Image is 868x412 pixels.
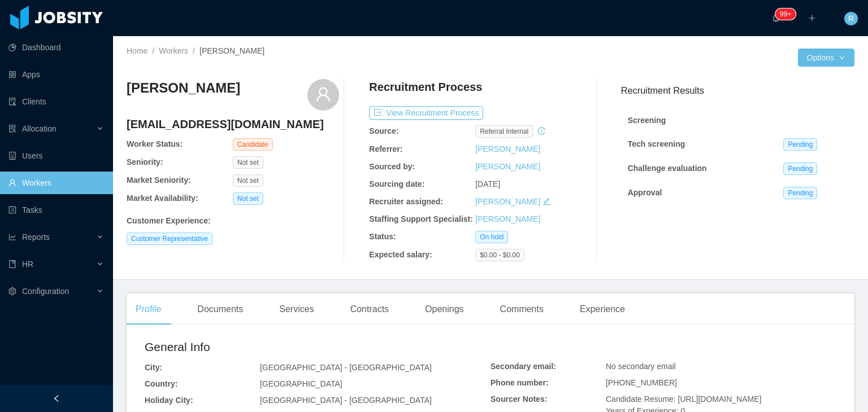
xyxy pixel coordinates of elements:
span: Pending [783,163,817,175]
button: Optionsicon: down [798,49,854,67]
a: icon: exportView Recruitment Process [369,108,483,117]
span: R [848,12,854,25]
span: / [152,46,154,55]
div: Documents [188,293,252,325]
strong: Tech screening [628,139,685,148]
button: icon: exportView Recruitment Process [369,106,483,120]
i: icon: edit [542,198,550,205]
b: Staffing Support Specialist: [369,214,473,223]
a: [PERSON_NAME] [475,214,540,223]
span: Candidate [233,138,273,151]
span: Pending [783,138,817,151]
b: Worker Status: [127,139,183,148]
i: icon: book [8,260,16,268]
b: Seniority: [127,157,163,166]
b: Customer Experience : [127,216,211,225]
span: Configuration [22,287,69,296]
span: $0.00 - $0.00 [475,249,524,261]
i: icon: user [315,86,331,102]
h4: Recruitment Process [369,79,482,95]
span: Not set [233,174,263,187]
div: Contracts [341,293,398,325]
span: Not set [233,192,263,205]
i: icon: setting [8,287,16,295]
a: icon: robotUsers [8,144,104,167]
span: Customer Representative [127,233,212,245]
a: Workers [159,46,188,55]
b: Holiday City: [145,396,193,405]
div: Openings [416,293,473,325]
div: Profile [127,293,170,325]
sup: 240 [775,8,796,20]
i: icon: line-chart [8,233,16,241]
b: Source: [369,126,398,135]
b: Expected salary: [369,250,432,259]
i: icon: history [537,127,545,135]
b: Referrer: [369,144,402,154]
span: On hold [475,231,508,243]
a: icon: auditClients [8,90,104,113]
b: Market Seniority: [127,176,191,185]
span: [GEOGRAPHIC_DATA] [260,379,342,388]
b: Country: [145,379,177,388]
div: Experience [571,293,634,325]
h4: [EMAIL_ADDRESS][DOMAIN_NAME] [127,116,339,132]
span: Allocation [22,124,57,133]
a: Home [127,46,147,55]
span: / [193,46,195,55]
a: icon: pie-chartDashboard [8,36,104,59]
span: Referral internal [475,125,533,138]
a: [PERSON_NAME] [475,144,540,154]
b: Phone number: [491,378,549,387]
b: Sourcer Notes: [491,395,547,404]
span: [GEOGRAPHIC_DATA] - [GEOGRAPHIC_DATA] [260,396,432,405]
i: icon: bell [772,14,780,22]
b: Secondary email: [491,362,556,371]
b: City: [145,363,162,372]
span: [DATE] [475,179,500,189]
span: [GEOGRAPHIC_DATA] - [GEOGRAPHIC_DATA] [260,363,432,372]
i: icon: solution [8,125,16,133]
span: [PHONE_NUMBER] [606,378,677,387]
span: No secondary email [606,362,676,371]
b: Status: [369,232,396,241]
div: Comments [491,293,553,325]
b: Market Availability: [127,194,198,203]
span: HR [22,260,33,269]
a: icon: profileTasks [8,199,104,221]
strong: Screening [628,116,666,125]
span: Pending [783,187,817,199]
a: icon: appstoreApps [8,63,104,86]
span: Not set [233,156,263,169]
b: Recruiter assigned: [369,197,443,206]
h3: Recruitment Results [621,84,854,98]
b: Sourced by: [369,162,415,171]
div: Services [270,293,323,325]
a: icon: userWorkers [8,172,104,194]
a: [PERSON_NAME] [475,197,540,206]
h3: [PERSON_NAME] [127,79,240,97]
b: Sourcing date: [369,179,424,189]
strong: Approval [628,188,662,197]
a: [PERSON_NAME] [475,162,540,171]
span: Reports [22,233,50,242]
span: [PERSON_NAME] [199,46,264,55]
i: icon: plus [808,14,816,22]
h2: General Info [145,338,491,356]
strong: Challenge evaluation [628,164,707,173]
